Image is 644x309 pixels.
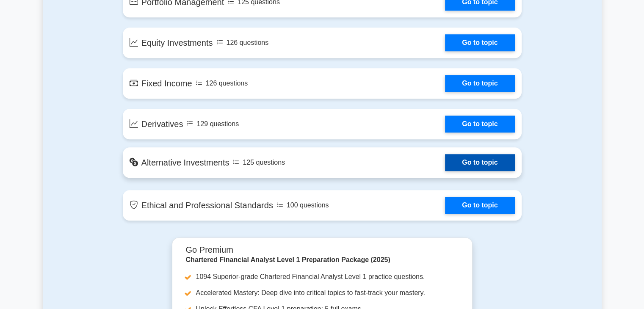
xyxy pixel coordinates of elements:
[445,116,514,132] a: Go to topic
[445,154,514,171] a: Go to topic
[445,197,514,214] a: Go to topic
[445,34,514,51] a: Go to topic
[445,75,514,92] a: Go to topic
